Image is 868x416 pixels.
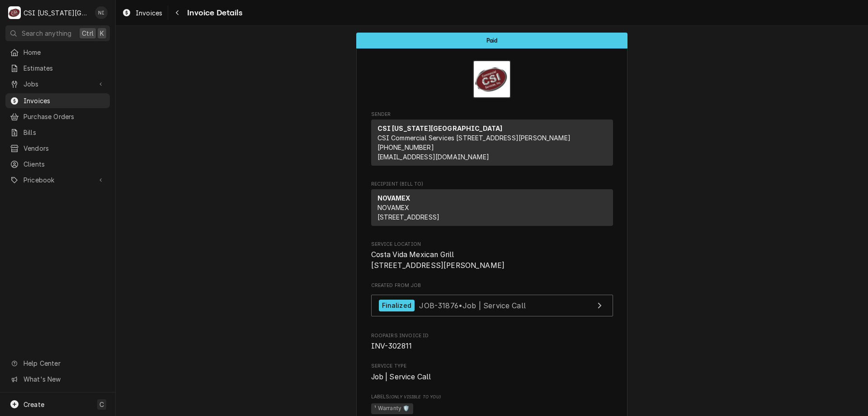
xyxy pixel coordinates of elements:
a: Go to Jobs [5,77,110,91]
a: Clients [5,157,110,172]
span: What's New [24,374,104,384]
span: INV-302811 [371,342,412,350]
span: Labels [371,393,613,401]
div: Status [356,33,627,48]
div: Invoice Recipient [371,181,613,230]
a: [PHONE_NUMBER] [377,143,434,151]
span: Invoice Details [184,7,242,19]
span: (Only Visible to You) [389,394,440,399]
a: Estimates [5,61,110,76]
a: View Job [371,295,613,317]
span: Service Location [371,241,613,248]
div: Sender [371,120,613,166]
span: Help Center [24,359,104,368]
div: NI [95,6,108,19]
span: Job | Service Call [371,373,431,381]
span: Roopairs Invoice ID [371,332,613,339]
span: Created From Job [371,282,613,289]
span: Service Type [371,372,613,383]
span: Recipient (Bill To) [371,181,613,188]
span: CSI Commercial Services [STREET_ADDRESS][PERSON_NAME] [377,134,571,142]
span: Service Location [371,249,613,271]
a: [EMAIL_ADDRESS][DOMAIN_NAME] [377,153,489,161]
span: Sender [371,111,613,118]
span: Invoices [24,96,105,105]
a: Go to Pricebook [5,172,110,187]
span: [object Object] [371,402,613,416]
span: JOB-31876 • Job | Service Call [419,301,526,310]
span: Estimates [24,63,105,73]
span: Roopairs Invoice ID [371,341,613,352]
span: Purchase Orders [24,112,105,121]
a: Go to Help Center [5,356,110,371]
div: Service Type [371,363,613,382]
span: Ctrl [82,29,94,38]
span: C [99,400,104,409]
div: Sender [371,120,613,169]
span: Search anything [22,29,71,38]
span: Costa Vida Mexican Grill [STREET_ADDRESS][PERSON_NAME] [371,250,505,270]
button: Search anythingCtrlK [5,25,110,41]
div: CSI [US_STATE][GEOGRAPHIC_DATA] [24,8,90,18]
a: Bills [5,125,110,140]
a: Invoices [118,5,166,20]
span: Invoices [136,8,162,18]
span: Service Type [371,363,613,370]
span: Bills [24,128,105,137]
div: Roopairs Invoice ID [371,332,613,352]
span: Jobs [24,79,92,89]
a: Vendors [5,141,110,156]
div: [object Object] [371,393,613,416]
span: ¹ Warranty 🛡️ [371,403,414,414]
span: NOVAMEX [STREET_ADDRESS] [377,204,440,221]
span: Vendors [24,143,105,153]
div: CSI Kansas City's Avatar [8,6,21,19]
span: Home [24,48,105,57]
div: Finalized [379,300,415,312]
a: Invoices [5,93,110,108]
div: Recipient (Bill To) [371,189,613,226]
a: Home [5,45,110,60]
div: Invoice Sender [371,111,613,170]
div: Nate Ingram's Avatar [95,6,108,19]
div: Service Location [371,241,613,271]
div: Recipient (Bill To) [371,189,613,230]
span: Pricebook [24,175,92,185]
div: Created From Job [371,282,613,321]
a: Go to What's New [5,372,110,387]
button: Navigate back [170,5,184,20]
span: Paid [486,38,498,43]
img: Logo [473,60,511,98]
a: Purchase Orders [5,109,110,124]
strong: NOVAMEX [377,194,410,202]
strong: CSI [US_STATE][GEOGRAPHIC_DATA] [377,124,503,132]
span: Create [24,401,44,408]
div: C [8,6,21,19]
span: Clients [24,159,105,169]
span: K [100,29,104,38]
